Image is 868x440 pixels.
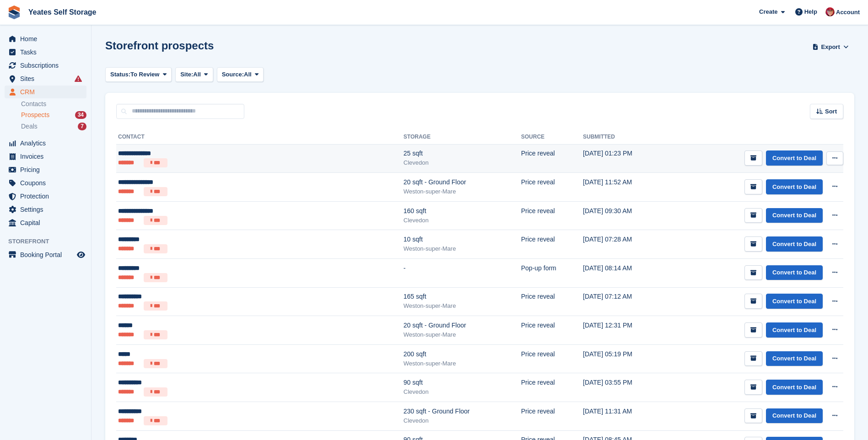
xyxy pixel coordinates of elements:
span: Site: [180,70,193,79]
span: Home [20,32,75,45]
span: Prospects [21,111,49,119]
a: menu [5,150,86,163]
a: Convert to Deal [766,351,823,366]
a: menu [5,248,86,261]
a: menu [5,72,86,85]
span: All [244,70,252,79]
button: Export [810,39,851,54]
td: Price reveal [521,373,583,402]
a: menu [5,163,86,176]
span: Protection [20,190,75,203]
span: Source: [222,70,244,79]
div: 160 sqft [404,206,521,216]
div: Weston-super-Mare [404,359,521,368]
th: Contact [116,130,404,145]
div: 230 sqft - Ground Floor [404,407,521,416]
a: menu [5,59,86,72]
a: menu [5,177,86,189]
span: Create [759,7,777,16]
td: Price reveal [521,316,583,345]
td: Price reveal [521,144,583,173]
img: stora-icon-8386f47178a22dfd0bd8f6a31ec36ba5ce8667c1dd55bd0f319d3a0aa187defe.svg [7,5,21,19]
span: Settings [20,203,75,216]
td: [DATE] 11:31 AM [583,402,669,431]
a: menu [5,137,86,150]
a: Convert to Deal [766,236,823,252]
td: Price reveal [521,173,583,202]
th: Source [521,130,583,145]
span: Sites [20,72,75,85]
span: To Review [130,70,159,79]
td: [DATE] 01:23 PM [583,144,669,173]
i: Smart entry sync failures have occurred [75,75,82,82]
span: Coupons [20,177,75,189]
td: Price reveal [521,230,583,259]
a: Yeates Self Storage [25,5,100,20]
td: Price reveal [521,344,583,373]
div: 165 sqft [404,292,521,301]
div: 7 [78,123,86,130]
div: Clevedon [404,416,521,425]
a: Convert to Deal [766,208,823,223]
span: All [193,70,201,79]
img: Wendie Tanner [825,7,835,16]
td: [DATE] 03:55 PM [583,373,669,402]
div: 25 sqft [404,149,521,158]
a: Deals 7 [21,122,86,131]
a: Convert to Deal [766,408,823,424]
span: Deals [21,122,38,131]
td: [DATE] 09:30 AM [583,201,669,230]
span: Invoices [20,150,75,163]
a: menu [5,203,86,216]
div: Weston-super-Mare [404,301,521,311]
th: Submitted [583,130,669,145]
td: [DATE] 12:31 PM [583,316,669,345]
span: Pricing [20,163,75,176]
td: - [404,259,521,288]
div: Clevedon [404,158,521,167]
div: 200 sqft [404,349,521,359]
td: Price reveal [521,402,583,431]
span: Subscriptions [20,59,75,72]
a: Convert to Deal [766,265,823,280]
a: Convert to Deal [766,150,823,166]
span: Status: [110,70,130,79]
td: Price reveal [521,201,583,230]
td: [DATE] 08:14 AM [583,259,669,288]
td: Price reveal [521,287,583,316]
td: [DATE] 11:52 AM [583,173,669,202]
td: [DATE] 07:12 AM [583,287,669,316]
h1: Storefront prospects [105,39,214,52]
a: menu [5,46,86,59]
td: [DATE] 05:19 PM [583,344,669,373]
a: menu [5,216,86,229]
div: 20 sqft - Ground Floor [404,177,521,187]
a: Convert to Deal [766,179,823,194]
a: menu [5,190,86,203]
div: Weston-super-Mare [404,187,521,196]
span: Analytics [20,137,75,150]
td: [DATE] 07:28 AM [583,230,669,259]
div: Clevedon [404,216,521,225]
a: Convert to Deal [766,380,823,395]
span: Export [821,43,840,52]
a: Prospects 34 [21,110,86,120]
span: Help [804,7,817,16]
button: Status: To Review [105,67,172,82]
a: menu [5,86,86,98]
a: Contacts [21,100,86,108]
span: CRM [20,86,75,98]
a: menu [5,32,86,45]
a: Convert to Deal [766,294,823,309]
div: 20 sqft - Ground Floor [404,321,521,330]
div: Weston-super-Mare [404,330,521,339]
span: Booking Portal [20,248,75,261]
div: Weston-super-Mare [404,244,521,253]
button: Site: All [175,67,213,82]
span: Account [836,8,860,17]
th: Storage [404,130,521,145]
span: Sort [825,107,837,116]
span: Capital [20,216,75,229]
div: 90 sqft [404,378,521,387]
button: Source: All [217,67,264,82]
